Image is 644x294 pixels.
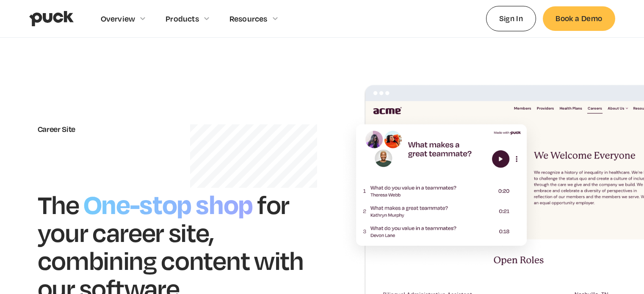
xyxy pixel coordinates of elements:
[486,6,536,31] a: Sign In
[166,14,199,23] div: Products
[543,6,615,30] a: Book a Demo
[79,185,257,221] h1: One-stop shop
[229,14,268,23] div: Resources
[38,124,305,134] div: Career Site
[38,188,79,220] h1: The
[101,14,135,23] div: Overview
